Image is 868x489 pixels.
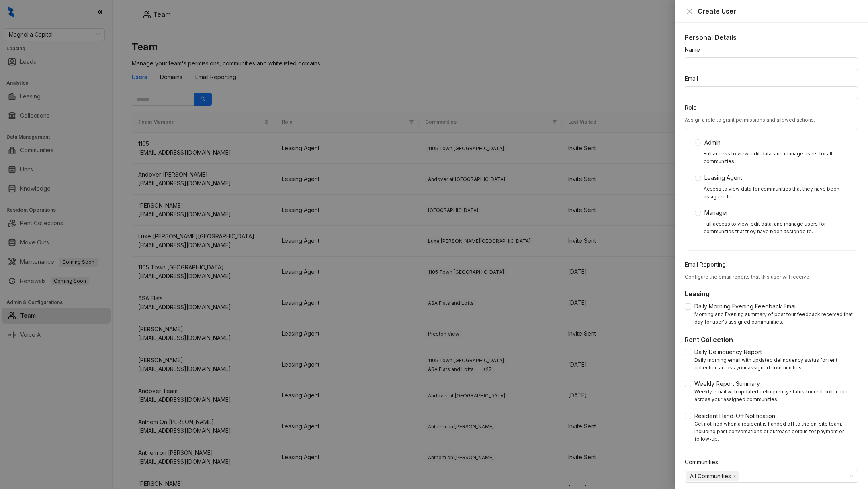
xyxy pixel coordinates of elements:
h5: Personal Details [685,33,858,42]
input: Name [685,57,858,70]
label: Email Reporting [685,260,731,269]
span: close [733,474,737,478]
label: Role [685,103,702,112]
div: Get notified when a resident is handed off to the on-site team, including past conversations or o... [694,420,858,443]
h5: Leasing [685,289,858,299]
span: Leasing Agent [701,173,745,182]
label: Email [685,74,703,83]
span: Admin [701,138,724,147]
span: Configure the email reports that this user will receive. [685,274,811,280]
span: Daily Morning Evening Feedback Email [691,302,800,311]
div: Weekly email with updated delinquency status for rent collection across your assigned communities. [694,388,858,403]
label: Name [685,45,705,54]
span: close [686,8,693,14]
span: Weekly Report Summary [691,379,763,388]
div: Create User [698,6,858,16]
span: Manager [701,208,731,217]
div: Full access to view, edit data, and manage users for communities that they have been assigned to. [704,220,848,236]
span: Resident Hand-Off Notification [691,412,778,420]
div: Full access to view, edit data, and manage users for all communities. [704,150,848,165]
span: All Communities [690,472,731,481]
input: Email [685,86,858,99]
button: Close [685,6,694,16]
div: Morning and Evening summary of post tour feedback received that day for user's assigned communities. [694,311,858,326]
div: Access to view data for communities that they have been assigned to. [704,185,848,201]
span: Assign a role to grant permissions and allowed actions. [685,117,815,123]
h5: Rent Collection [685,335,858,344]
div: Daily morning email with updated delinquency status for rent collection across your assigned comm... [694,357,858,372]
span: All Communities [686,471,739,481]
span: Daily Delinquency Report [691,348,765,357]
label: Communities [685,458,723,467]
